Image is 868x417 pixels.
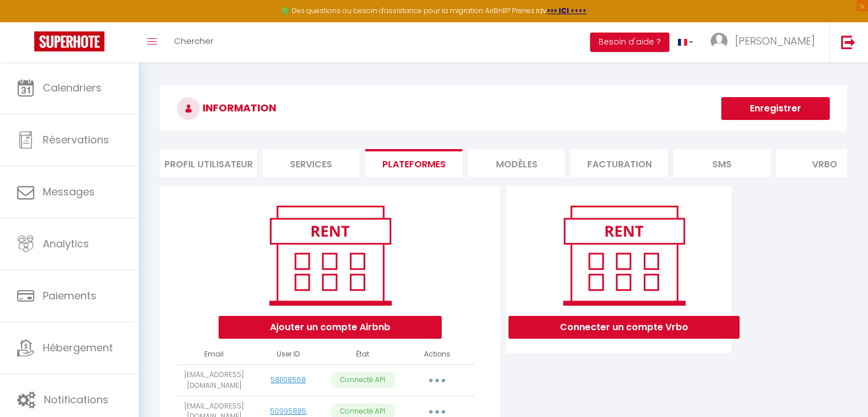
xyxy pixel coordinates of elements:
[43,81,102,95] span: Calendriers
[257,201,403,310] img: rent.png
[400,344,474,364] th: Actions
[43,340,113,355] span: Hébergement
[551,201,697,310] img: rent.png
[590,33,669,52] button: Besoin d'aide ?
[251,344,325,364] th: User ID
[735,34,815,48] span: [PERSON_NAME]
[710,33,728,50] img: ...
[177,344,251,364] th: Email
[330,372,395,388] p: Connecté API
[43,236,89,251] span: Analytics
[270,406,306,416] a: 50995885
[43,185,95,199] span: Messages
[160,149,257,177] li: Profil Utilisateur
[841,35,855,49] img: logout
[721,97,830,120] button: Enregistrer
[326,344,400,364] th: État
[673,149,770,177] li: SMS
[702,22,829,62] a: ... [PERSON_NAME]
[43,288,96,303] span: Paiements
[160,86,847,131] h3: INFORMATION
[174,35,213,47] span: Chercher
[44,392,108,407] span: Notifications
[271,375,306,384] a: 581108568
[547,6,587,15] a: >>> ICI <<<<
[43,133,109,147] span: Réservations
[34,31,104,51] img: Super Booking
[468,149,565,177] li: MODÈLES
[177,364,251,396] td: [EMAIL_ADDRESS][DOMAIN_NAME]
[263,149,360,177] li: Services
[365,149,462,177] li: Plateformes
[571,149,668,177] li: Facturation
[508,316,740,339] button: Connecter un compte Vrbo
[219,316,442,339] button: Ajouter un compte Airbnb
[165,22,222,62] a: Chercher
